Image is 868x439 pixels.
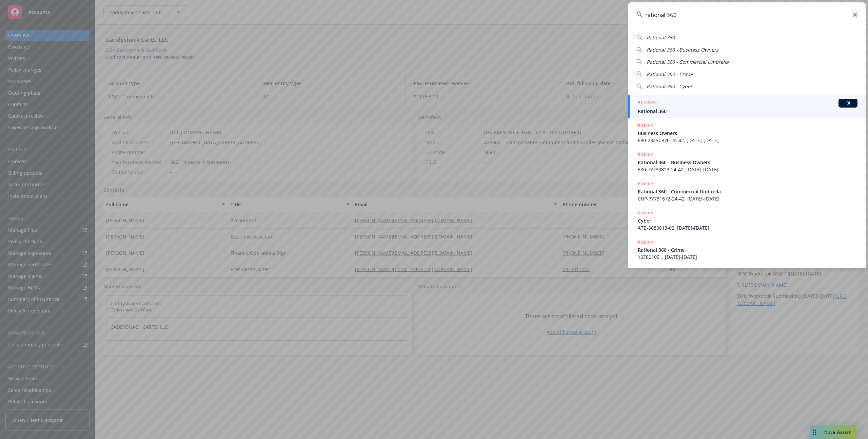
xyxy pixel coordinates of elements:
span: Rational 360 - Crime [647,71,693,77]
span: Rational 360 - Cyber [647,83,692,90]
span: Rational 360 [647,34,675,41]
a: POLICYRational 360 - Commercial UmbrellaCUP-7Y731672-24-42, [DATE]-[DATE] [628,177,866,206]
span: 107801051, [DATE]-[DATE] [638,253,857,261]
span: BI [841,100,855,106]
h5: POLICY [638,210,653,216]
h5: POLICY [638,239,653,246]
a: POLICYRational 360 - Crime107801051, [DATE]-[DATE] [628,235,866,264]
h5: POLICY [638,180,653,187]
span: Rational 360 - Commercial Umbrella [638,188,857,195]
a: ACCOUNTBIRational 360 [628,95,866,118]
span: Rational 360 - Business Owners [638,159,857,166]
span: Rational 360 - Crime [638,246,857,253]
span: 680-7Y730823-24-42, [DATE]-[DATE] [638,166,857,173]
span: Rational 360 - Business Owners [647,46,718,53]
span: Cyber [638,217,857,224]
span: ATB-6680813-02, [DATE]-[DATE] [638,224,857,231]
span: Rational 360 [638,108,857,115]
a: POLICYRational 360 - Business Owners680-7Y730823-24-42, [DATE]-[DATE] [628,148,866,177]
input: Search... [628,2,866,27]
h5: POLICY [638,122,653,129]
a: POLICYCyberATB-6680813-02, [DATE]-[DATE] [628,206,866,235]
a: POLICYBusiness Owners680-2325C870-24-42, [DATE]-[DATE] [628,118,866,148]
span: 680-2325C870-24-42, [DATE]-[DATE] [638,137,857,144]
span: CUP-7Y731672-24-42, [DATE]-[DATE] [638,195,857,202]
span: Rational 360 - Commercial Umbrella [647,59,729,65]
h5: POLICY [638,151,653,158]
span: Business Owners [638,130,857,137]
h5: ACCOUNT [638,99,658,107]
